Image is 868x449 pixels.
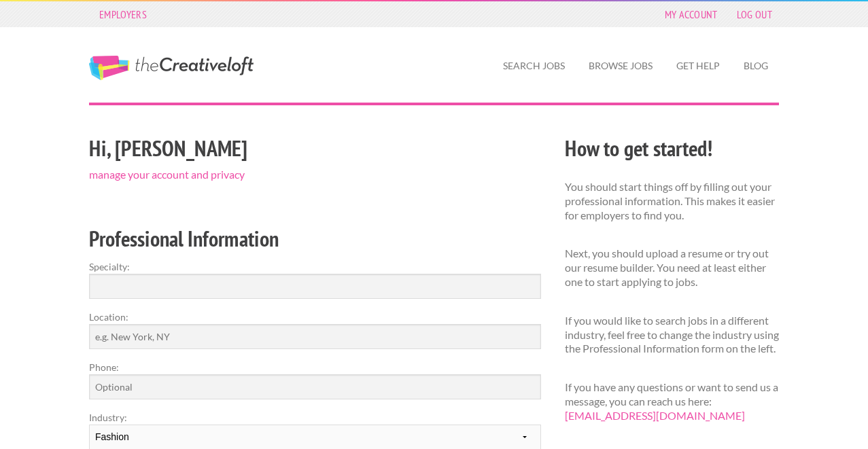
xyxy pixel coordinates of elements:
input: e.g. New York, NY [89,324,541,349]
a: manage your account and privacy [89,168,245,181]
h2: Professional Information [89,223,541,254]
a: The Creative Loft [89,56,254,80]
a: Search Jobs [492,50,576,82]
label: Location: [89,310,541,324]
a: [EMAIL_ADDRESS][DOMAIN_NAME] [565,409,745,422]
h2: How to get started! [565,133,779,164]
label: Specialty: [89,259,541,274]
p: Next, you should upload a resume or try out our resume builder. You need at least either one to s... [565,247,779,289]
label: Phone: [89,360,541,374]
p: You should start things off by filling out your professional information. This makes it easier fo... [565,180,779,222]
p: If you have any questions or want to send us a message, you can reach us here: [565,380,779,423]
a: Browse Jobs [578,50,663,82]
input: Optional [89,374,541,399]
a: Blog [733,50,779,82]
a: Get Help [665,50,731,82]
a: My Account [658,5,725,24]
p: If you would like to search jobs in a different industry, feel free to change the industry using ... [565,314,779,356]
a: Employers [92,5,154,24]
h2: Hi, [PERSON_NAME] [89,133,541,164]
a: Log Out [730,5,779,24]
label: Industry: [89,410,541,425]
